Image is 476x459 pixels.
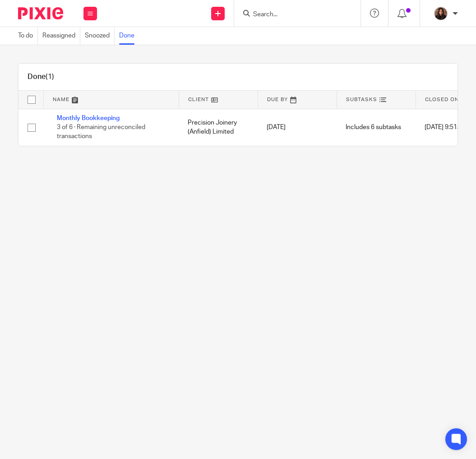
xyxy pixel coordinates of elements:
span: Subtasks [346,97,377,102]
h1: Done [28,72,54,82]
span: Includes 6 subtasks [346,124,401,130]
span: (1) [46,73,54,80]
td: Precision Joinery (Anfield) Limited [179,109,258,146]
input: Search [252,11,333,19]
span: 3 of 6 · Remaining unreconciled transactions [57,124,145,140]
a: Done [119,27,139,45]
a: To do [18,27,38,45]
a: Reassigned [42,27,80,45]
img: Headshot.jpg [434,6,448,21]
a: Snoozed [85,27,115,45]
td: [DATE] [258,109,337,146]
a: Monthly Bookkeeping [57,115,120,121]
img: Pixie [18,7,63,19]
